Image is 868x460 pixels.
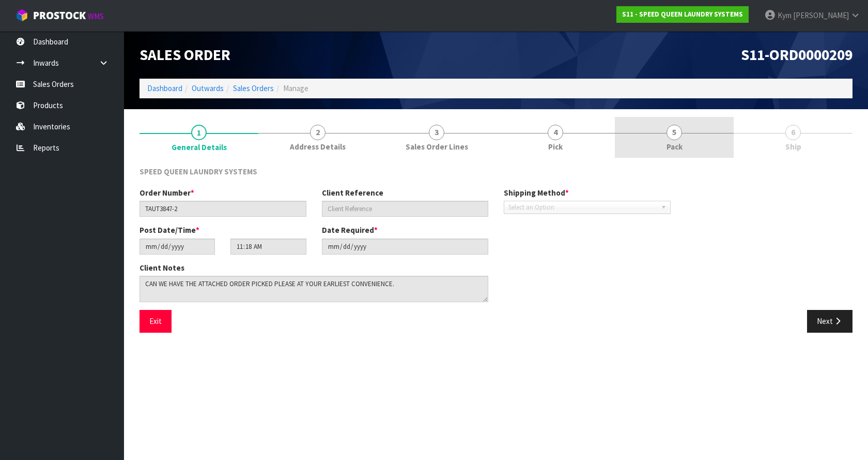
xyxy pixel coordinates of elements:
[33,9,86,22] span: ProStock
[793,10,849,20] span: [PERSON_NAME]
[139,225,199,235] label: Post Date/Time
[139,45,230,64] span: Sales Order
[548,125,563,140] span: 4
[139,310,172,332] button: Exit
[310,125,326,140] span: 2
[172,142,227,153] span: General Details
[139,167,257,176] span: SPEED QUEEN LAUNDRY SYSTEMS
[88,11,104,21] small: WMS
[741,45,853,64] span: S11-ORD0000209
[139,187,194,198] label: Order Number
[667,141,683,152] span: Pack
[807,310,853,332] button: Next
[322,225,378,235] label: Date Required
[429,125,444,140] span: 3
[406,141,468,152] span: Sales Order Lines
[233,83,274,93] a: Sales Orders
[290,141,346,152] span: Address Details
[192,83,224,93] a: Outwards
[508,201,657,214] span: Select an Option
[139,158,853,340] span: General Details
[785,125,801,140] span: 6
[504,187,569,198] label: Shipping Method
[139,262,184,273] label: Client Notes
[16,9,28,22] img: cube-alt.png
[139,201,306,217] input: Order Number
[322,187,383,198] label: Client Reference
[283,83,308,93] span: Manage
[622,10,743,19] strong: S11 - SPEED QUEEN LAUNDRY SYSTEMS
[548,141,563,152] span: Pick
[785,141,801,152] span: Ship
[667,125,682,140] span: 5
[147,83,182,93] a: Dashboard
[778,10,792,20] span: Kym
[322,201,489,217] input: Client Reference
[191,125,207,140] span: 1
